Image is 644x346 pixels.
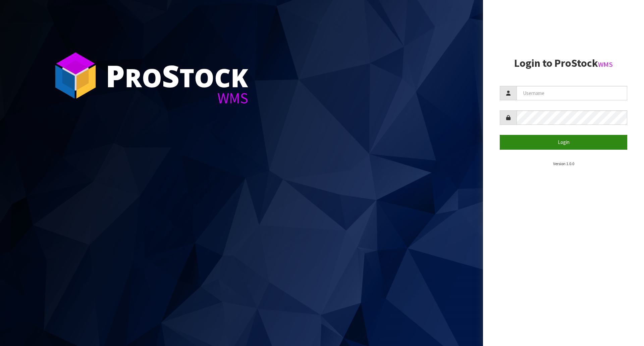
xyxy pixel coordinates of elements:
[162,55,179,96] span: S
[106,60,248,91] div: ro tock
[106,91,248,106] div: WMS
[598,60,613,69] small: WMS
[50,50,101,101] img: ProStock Cube
[553,161,574,166] small: Version 1.0.0
[500,57,627,69] h2: Login to ProStock
[106,55,125,96] span: P
[500,135,627,149] button: Login
[517,86,627,100] input: Username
